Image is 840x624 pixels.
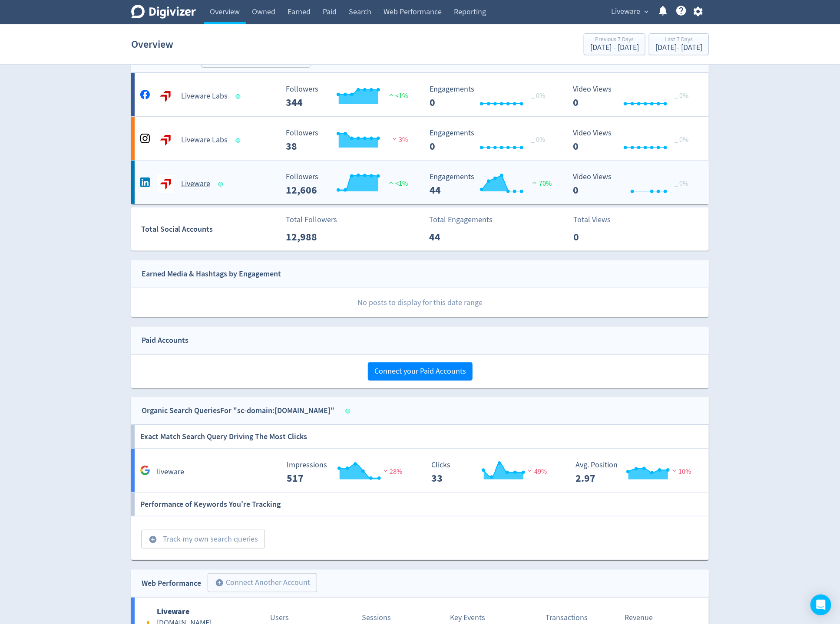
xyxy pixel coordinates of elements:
div: Previous 7 Days [590,36,639,44]
div: [DATE] - [DATE] [655,44,702,52]
p: Key Events [450,612,485,624]
svg: Avg. Position 2.97 [572,461,702,484]
p: Total Views [573,214,623,226]
p: 0 [573,229,623,245]
p: No posts to display for this date range [132,288,709,317]
a: Liveware Labs undefinedLiveware Labs Followers --- Followers 38 3% Engagements 0 Engagements 0 _ ... [131,117,709,160]
h6: Exact Match Search Query Driving The Most Clicks [140,425,308,448]
a: Liveware undefinedLiveware Followers --- <1% Followers 12,606 Engagements 44 Engagements 44 70% V... [131,161,709,204]
span: 70% [530,179,552,188]
img: Liveware Labs undefined [157,88,174,105]
img: Liveware undefined [157,175,174,193]
h1: Overview [131,30,173,58]
h5: Liveware Labs [181,91,228,102]
div: Last 7 Days [655,36,702,44]
p: 12,988 [286,229,336,245]
span: <1% [387,179,408,188]
span: Data last synced: 6 Oct 2025, 9:02pm (AEDT) [236,138,243,143]
a: Track my own search queries [135,533,265,543]
button: Connect your Paid Accounts [368,362,473,381]
p: Total Engagements [429,214,493,226]
span: 28% [381,467,403,476]
img: negative-performance.svg [526,467,534,474]
img: negative-performance.svg [390,135,399,142]
span: Data last synced: 6 Oct 2025, 9:02pm (AEDT) [218,182,226,187]
button: Track my own search queries [141,530,265,549]
svg: Engagements 0 [425,129,556,152]
span: 10% [670,467,691,476]
span: expand_more [642,8,650,16]
div: Earned Media & Hashtags by Engagement [142,268,281,280]
img: positive-performance.svg [387,179,396,186]
span: 3% [390,135,408,144]
div: Paid Accounts [142,334,189,347]
svg: Video Views 0 [569,129,699,152]
span: <1% [387,92,408,100]
svg: Followers --- [282,85,412,108]
p: Transactions [546,612,588,624]
img: positive-performance.svg [387,92,396,98]
span: _ 0% [675,179,689,188]
p: Total Followers [286,214,337,226]
span: _ 0% [675,135,689,144]
svg: Clicks 33 [427,461,557,484]
span: Data last synced: 6 Oct 2025, 9:02pm (AEDT) [236,94,243,99]
h5: Liveware Labs [181,135,228,145]
p: 44 [429,229,479,245]
span: Liveware [611,5,640,19]
span: add_circle [215,578,224,587]
span: 49% [526,467,547,476]
h5: liveware [157,467,184,477]
svg: Impressions 517 [283,461,413,484]
img: negative-performance.svg [670,467,679,474]
a: Liveware Labs undefinedLiveware Labs Followers --- <1% Followers 344 Engagements 0 Engagements 0 ... [131,73,709,116]
button: Liveware [608,5,651,19]
svg: Video Views 0 [569,85,699,108]
span: add_circle [149,535,157,544]
svg: Engagements 44 [425,173,556,196]
svg: Engagements 0 [425,85,556,108]
span: Data last synced: 7 Oct 2025, 4:02am (AEDT) [346,409,353,414]
a: Connect your Paid Accounts [368,366,473,376]
p: Users [270,612,289,624]
img: negative-performance.svg [381,467,390,474]
span: Connect your Paid Accounts [374,368,466,375]
span: _ 0% [675,92,689,100]
button: Connect Another Account [208,573,317,592]
div: Organic Search Queries For "sc-domain:[DOMAIN_NAME]" [142,404,334,417]
div: [DATE] - [DATE] [590,44,639,52]
h6: Performance of Keywords You're Tracking [140,493,281,516]
button: Previous 7 Days[DATE] - [DATE] [584,33,645,55]
span: _ 0% [531,92,545,100]
div: Open Intercom Messenger [810,594,831,615]
div: Total Social Accounts [141,223,280,236]
svg: Followers --- [282,173,412,196]
img: positive-performance.svg [530,179,539,186]
div: Web Performance [142,577,201,590]
img: Liveware Labs undefined [157,131,174,149]
svg: Followers --- [282,129,412,152]
b: Liveware [157,606,189,617]
a: liveware Impressions 517 Impressions 517 28% Clicks 33 Clicks 33 49% Avg. Position 2.97 Avg. Posi... [131,449,709,493]
a: Connect Another Account [201,575,317,592]
svg: Video Views 0 [569,173,699,196]
span: _ 0% [531,135,545,144]
p: Sessions [362,612,391,624]
button: Last 7 Days[DATE]- [DATE] [649,33,709,55]
h5: Liveware [181,179,210,189]
p: Revenue [625,612,653,624]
